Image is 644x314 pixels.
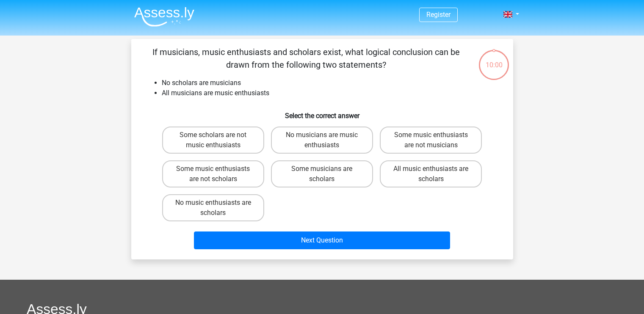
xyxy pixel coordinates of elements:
[162,88,500,98] li: All musicians are music enthusiasts
[145,46,468,71] p: If musicians, music enthusiasts and scholars exist, what logical conclusion can be drawn from the...
[194,231,450,249] button: Next Question
[162,78,500,88] li: No scholars are musicians
[271,127,373,154] label: No musicians are music enthusiasts
[162,194,264,221] label: No music enthusiasts are scholars
[134,7,194,27] img: Assessly
[426,11,451,19] a: Register
[380,127,482,154] label: Some music enthusiasts are not musicians
[271,160,373,187] label: Some musicians are scholars
[478,49,510,70] div: 10:00
[162,160,264,187] label: Some music enthusiasts are not scholars
[162,127,264,154] label: Some scholars are not music enthusiasts
[380,160,482,187] label: All music enthusiasts are scholars
[145,105,500,120] h6: Select the correct answer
